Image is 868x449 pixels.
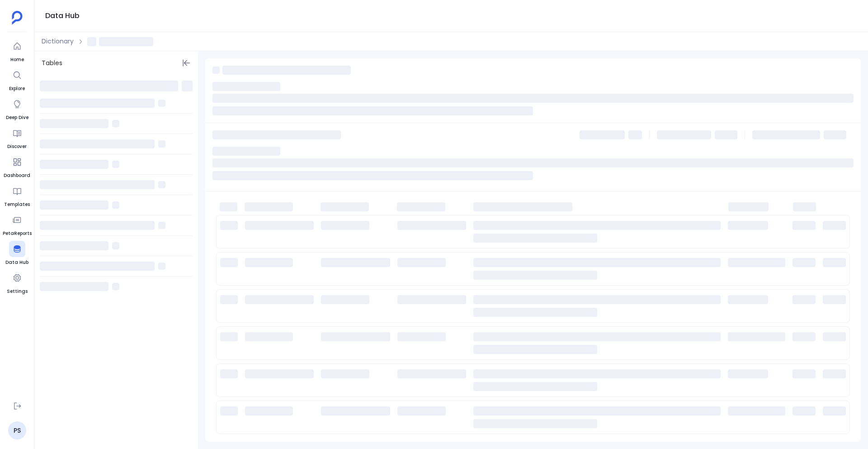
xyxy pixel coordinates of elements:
a: Explore [9,67,25,92]
span: Dashboard [4,172,30,179]
a: Dashboard [4,154,30,179]
a: Home [9,38,25,63]
h1: Data Hub [45,10,80,22]
span: Dictionary [42,37,74,46]
div: Tables [34,51,198,75]
span: Explore [9,85,25,92]
button: Hide Tables [180,57,193,69]
a: PS [8,421,26,439]
span: Templates [4,201,30,208]
span: Settings [7,288,28,295]
a: Deep Dive [6,96,28,121]
img: petavue logo [12,11,23,24]
span: Deep Dive [6,114,28,121]
a: Data Hub [5,241,28,266]
a: PetaReports [3,212,32,237]
span: Home [9,56,25,63]
a: Settings [7,270,28,295]
a: Discover [7,125,27,150]
a: Templates [4,183,30,208]
span: PetaReports [3,230,32,237]
span: Data Hub [5,259,28,266]
span: Discover [7,143,27,150]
